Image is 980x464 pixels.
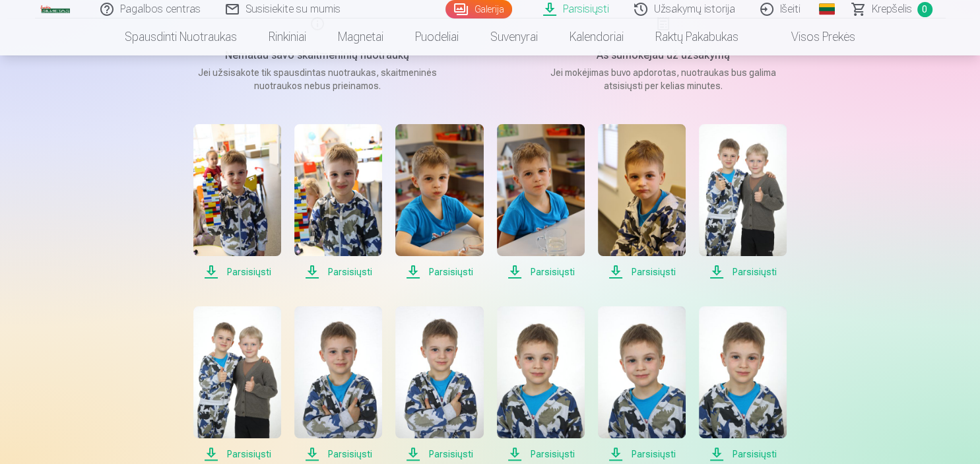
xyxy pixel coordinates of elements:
[395,306,483,462] a: Parsisiųsti
[754,18,871,55] a: Visos prekės
[497,306,585,462] a: Parsisiųsti
[699,124,787,280] a: Parsisiųsti
[192,48,443,63] h5: Nematau savo skaitmeninių nuotraukų
[399,18,474,55] a: Puodeliai
[497,446,585,462] span: Parsisiųsti
[872,1,912,17] span: Krepšelis
[598,124,686,280] a: Parsisiųsti
[639,18,754,55] a: Raktų pakabukas
[193,264,281,280] span: Parsisiųsti
[193,446,281,462] span: Parsisiųsti
[554,18,639,55] a: Kalendoriai
[699,306,787,462] a: Parsisiųsti
[253,18,322,55] a: Rinkiniai
[395,446,483,462] span: Parsisiųsti
[294,306,382,462] a: Parsisiųsti
[40,5,71,13] img: /v3
[193,124,281,280] a: Parsisiųsti
[294,124,382,280] a: Parsisiųsti
[395,264,483,280] span: Parsisiųsti
[917,2,932,17] span: 0
[598,264,686,280] span: Parsisiųsti
[699,446,787,462] span: Parsisiųsti
[294,264,382,280] span: Parsisiųsti
[538,66,789,92] p: Jei mokėjimas buvo apdorotas, nuotraukas bus galima atsisiųsti per kelias minutes.
[474,18,554,55] a: Suvenyrai
[294,446,382,462] span: Parsisiųsti
[395,124,483,280] a: Parsisiųsti
[497,124,585,280] a: Parsisiųsti
[538,48,789,63] h5: Aš sumokėjau už užsakymą
[322,18,399,55] a: Magnetai
[699,264,787,280] span: Parsisiųsti
[497,264,585,280] span: Parsisiųsti
[598,306,686,462] a: Parsisiųsti
[192,66,443,92] p: Jei užsisakote tik spausdintas nuotraukas, skaitmeninės nuotraukos nebus prieinamos.
[598,446,686,462] span: Parsisiųsti
[193,306,281,462] a: Parsisiųsti
[109,18,253,55] a: Spausdinti nuotraukas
